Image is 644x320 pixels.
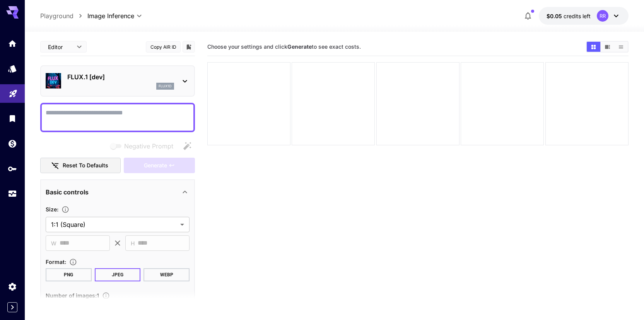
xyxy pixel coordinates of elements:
nav: breadcrumb [40,11,87,20]
span: W [51,239,56,248]
div: $0.05 [547,12,591,20]
div: Basic controls [46,183,190,201]
span: Negative prompts are not compatible with the selected model. [109,141,179,151]
div: Show images in grid viewShow images in video viewShow images in list view [586,41,629,53]
button: Show images in video view [601,42,614,52]
p: FLUX.1 [dev] [67,72,174,82]
div: Library [8,114,17,123]
button: Add to library [185,42,192,51]
span: Format : [46,259,66,265]
button: WEBP [143,268,190,281]
button: Show images in grid view [587,42,600,52]
span: H [131,239,135,248]
b: Generate [287,43,312,50]
button: Choose the file format for the output image. [66,258,80,266]
button: Adjust the dimensions of the generated image by specifying its width and height in pixels, or sel... [58,206,72,213]
div: Wallet [8,139,17,148]
button: Reset to defaults [40,158,121,174]
div: FLUX.1 [dev]flux1d [46,69,190,93]
iframe: Chat Widget [605,283,644,320]
span: Choose your settings and click to see exact costs. [207,43,361,50]
div: Models [8,64,17,73]
p: Basic controls [46,187,89,197]
div: API Keys [8,164,17,174]
button: $0.05RR [539,7,629,25]
div: Home [8,39,17,48]
span: Size : [46,206,58,213]
a: Playground [40,11,73,20]
button: Expand sidebar [7,302,17,312]
button: JPEG [95,268,141,281]
button: Show images in list view [614,42,628,52]
div: RR [597,10,608,22]
button: Copy AIR ID [146,41,181,53]
span: 1:1 (Square) [51,220,177,229]
div: Playground [9,86,18,96]
p: flux1d [159,83,172,89]
span: Negative Prompt [124,141,173,151]
div: Usage [8,189,17,199]
span: Image Inference [87,11,134,20]
div: Settings [8,282,17,291]
span: $0.05 [547,13,564,19]
button: PNG [46,268,92,281]
span: Editor [48,43,72,51]
span: credits left [564,13,591,19]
